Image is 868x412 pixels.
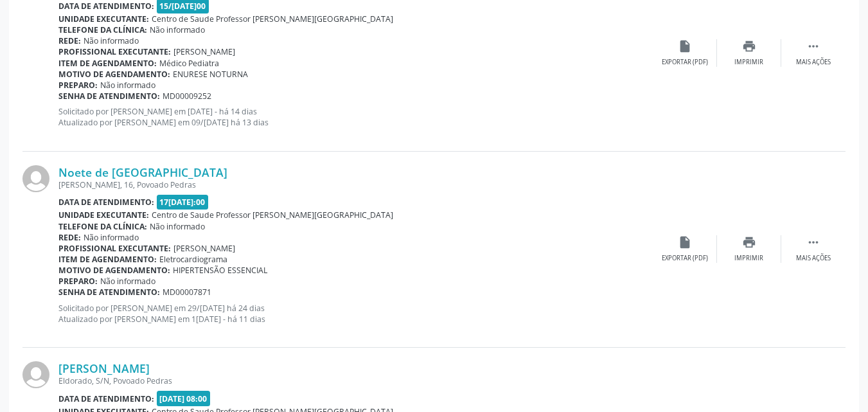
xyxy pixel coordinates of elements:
b: Senha de atendimento: [58,91,160,102]
b: Preparo: [58,276,98,287]
b: Preparo: [58,80,98,91]
i: insert_drive_file [678,235,692,249]
b: Telefone da clínica: [58,221,147,232]
span: Não informado [150,221,205,232]
a: [PERSON_NAME] [58,361,150,375]
b: Telefone da clínica: [58,24,147,35]
b: Data de atendimento: [58,393,154,404]
div: Eldorado, S/N, Povoado Pedras [58,375,653,386]
img: img [22,361,49,388]
p: Solicitado por [PERSON_NAME] em [DATE] - há 14 dias Atualizado por [PERSON_NAME] em 09/[DATE] há ... [58,106,653,128]
b: Unidade executante: [58,13,149,24]
span: Não informado [150,24,205,35]
span: MD00007871 [163,287,211,298]
i: print [742,235,756,249]
b: Item de agendamento: [58,58,157,69]
b: Unidade executante: [58,210,149,220]
span: Centro de Saude Professor [PERSON_NAME][GEOGRAPHIC_DATA] [152,13,393,24]
span: Médico Pediatra [159,58,219,69]
span: Não informado [84,232,139,243]
b: Profissional executante: [58,46,171,57]
span: [PERSON_NAME] [173,243,235,254]
b: Motivo de agendamento: [58,265,170,276]
span: Eletrocardiograma [159,254,227,265]
span: ENURESE NOTURNA [173,69,248,80]
a: Noete de [GEOGRAPHIC_DATA] [58,165,227,179]
b: Data de atendimento: [58,1,154,12]
div: Exportar (PDF) [662,254,708,263]
span: Não informado [84,35,139,46]
img: img [22,165,49,192]
div: Imprimir [734,58,763,67]
i: print [742,39,756,53]
span: [DATE] 08:00 [157,391,211,406]
i:  [806,235,820,249]
b: Rede: [58,35,81,46]
b: Data de atendimento: [58,197,154,208]
i:  [806,39,820,53]
p: Solicitado por [PERSON_NAME] em 29/[DATE] há 24 dias Atualizado por [PERSON_NAME] em 1[DATE] - há... [58,303,653,325]
span: Não informado [100,276,155,287]
div: Mais ações [796,58,831,67]
b: Rede: [58,232,81,243]
b: Item de agendamento: [58,254,157,265]
div: Imprimir [734,254,763,263]
span: [PERSON_NAME] [173,46,235,57]
b: Senha de atendimento: [58,287,160,298]
span: 17[DATE]:00 [157,195,209,210]
span: Não informado [100,80,155,91]
b: Motivo de agendamento: [58,69,170,80]
span: Centro de Saude Professor [PERSON_NAME][GEOGRAPHIC_DATA] [152,210,393,220]
div: [PERSON_NAME], 16, Povoado Pedras [58,179,653,190]
b: Profissional executante: [58,243,171,254]
div: Exportar (PDF) [662,58,708,67]
span: MD00009252 [163,91,211,102]
div: Mais ações [796,254,831,263]
i: insert_drive_file [678,39,692,53]
span: HIPERTENSÃO ESSENCIAL [173,265,267,276]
